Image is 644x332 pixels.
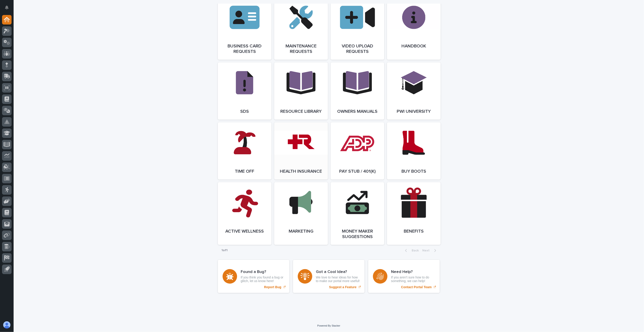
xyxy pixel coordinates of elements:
[218,260,289,293] a: Report Bug
[6,5,12,13] div: Notifications
[218,245,231,256] p: 1 of 1
[331,182,384,245] a: Money Maker Suggestions
[387,182,441,245] a: Benefits
[401,285,432,289] p: Contact Portal Team
[316,270,360,275] h3: Got a Cool Idea?
[422,249,432,252] span: Next
[387,62,441,120] a: PWI University
[274,122,328,180] a: Health Insurance
[218,122,272,180] a: Time Off
[331,122,384,180] a: Pay Stub / 401(k)
[274,182,328,245] a: Marketing
[293,260,365,293] a: Suggest a Feature
[316,275,360,283] p: We love to hear ideas for how to make our portal more useful!
[241,275,285,283] p: If you think you found a bug or glitch, let us know here!
[387,122,441,180] a: Buy Boots
[274,62,328,120] a: Resource Library
[218,182,272,245] a: Active Wellness
[264,285,281,289] p: Report Bug
[368,260,440,293] a: Contact Portal Team
[421,248,440,253] button: Next
[2,3,12,12] button: Notifications
[391,270,435,275] h3: Need Help?
[329,285,356,289] p: Suggest a Feature
[391,275,435,283] p: If you aren't sure how to do something, we can help!
[317,324,340,327] a: Powered By Stacker
[241,270,285,275] h3: Found a Bug?
[409,249,419,252] span: Back
[2,320,12,330] button: users-avatar
[331,62,384,120] a: Owners Manuals
[401,248,421,253] button: Back
[218,62,272,120] a: SDS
